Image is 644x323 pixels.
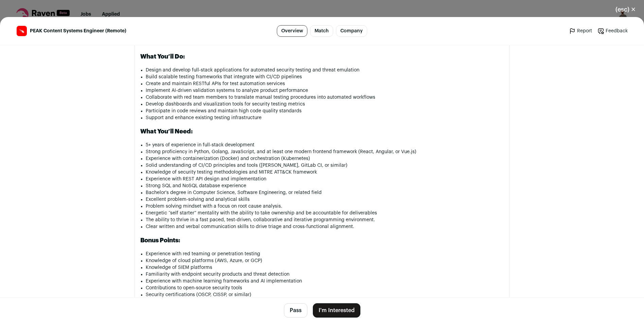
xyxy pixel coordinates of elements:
li: Experience with REST API design and implementation [146,176,504,182]
li: Design and develop full-stack applications for automated security testing and threat emulation [146,67,504,74]
a: Overview [277,25,307,37]
li: Excellent problem-solving and analytical skills [146,196,504,203]
li: Familiarity with endpoint security products and threat detection [146,271,504,278]
li: Problem solving mindset with a focus on root cause analysis. [146,203,504,210]
li: Contributions to open-source security tools [146,285,504,291]
strong: What You’ll Do: [140,53,185,60]
li: Create and maintain RESTful APIs for test automation services [146,80,504,87]
li: Implement AI-driven validation systems to analyze product performance [146,87,504,94]
li: Support and enhance existing testing infrastructure [146,114,504,121]
li: Knowledge of security testing methodologies and MITRE ATT&CK framework [146,169,504,176]
a: Match [310,25,333,37]
button: Pass [284,303,307,318]
li: Develop dashboards and visualization tools for security testing metrics [146,101,504,108]
li: Collaborate with red team members to translate manual testing procedures into automated workflows [146,94,504,101]
button: Close modal [607,2,644,17]
a: Report [569,28,592,34]
span: PEAK Content Systems Engineer (Remote) [30,28,126,34]
li: Clear written and verbal communication skills to drive triage and cross-functional alignment. [146,223,504,230]
li: Bachelor's degree in Computer Science, Software Engineering, or related field [146,189,504,196]
li: Security certifications (OSCP, CISSP, or similar) [146,291,504,298]
button: I'm Interested [313,303,360,318]
li: Build scalable testing frameworks that integrate with CI/CD pipelines [146,74,504,80]
img: aec339aa26c7f2fd388a804887650e0323cf1ec81d31cb3593a48c3dc6e2233b.jpg [17,26,27,36]
li: The ability to thrive in a fast paced, test-driven, collaborative and iterative programming envir... [146,216,504,223]
li: Energetic “self starter” mentality with the ability to take ownership and be accountable for deli... [146,210,504,216]
li: Experience with red teaming or penetration testing [146,251,504,257]
li: Knowledge of SIEM platforms [146,264,504,271]
li: Experience with machine learning frameworks and AI implementation [146,278,504,285]
li: Strong SQL and NoSQL database experience [146,182,504,189]
li: 5+ years of experience in full-stack development [146,142,504,148]
a: Feedback [597,28,628,34]
a: Company [336,25,367,37]
li: Solid understanding of CI/CD principles and tools ([PERSON_NAME], GitLab CI, or similar) [146,162,504,169]
li: Knowledge of cloud platforms (AWS, Azure, or GCP) [146,257,504,264]
li: Strong proficiency in Python, Golang, JavaScript, and at least one modern frontend framework (Rea... [146,148,504,155]
strong: Bonus Points: [140,237,180,243]
li: Participate in code reviews and maintain high code quality standards [146,108,504,114]
strong: What You’ll Need: [140,128,193,134]
li: Experience with containerization (Docker) and orchestration (Kubernetes) [146,155,504,162]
